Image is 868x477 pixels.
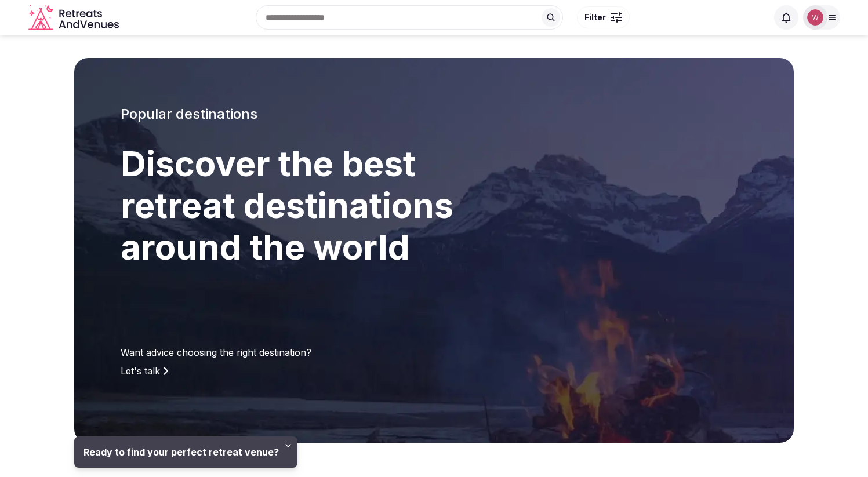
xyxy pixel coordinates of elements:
p: Want advice choosing the right destination? [121,345,547,359]
a: Visit the homepage [28,5,121,31]
h1: Discover the best retreat destinations around the world [121,143,547,268]
a: Let's talk [121,364,168,378]
span: Filter [584,12,606,23]
img: William Chin [807,9,823,26]
svg: Retreats and Venues company logo [28,5,121,31]
span: Popular destinations [121,105,257,122]
button: Filter [577,6,630,28]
